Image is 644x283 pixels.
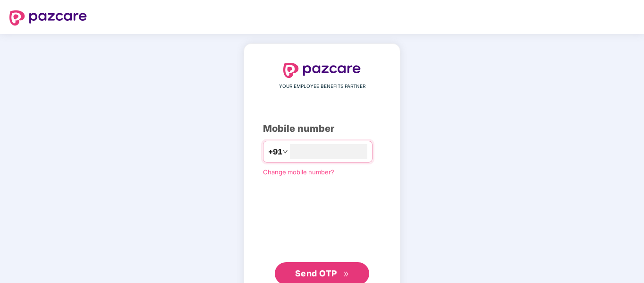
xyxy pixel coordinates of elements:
[268,146,282,158] span: +91
[9,10,87,26] img: logo
[263,121,381,136] div: Mobile number
[282,149,288,154] span: down
[343,271,349,277] span: double-right
[279,83,365,90] span: YOUR EMPLOYEE BENEFITS PARTNER
[283,63,361,78] img: logo
[263,168,334,176] a: Change mobile number?
[295,268,337,278] span: Send OTP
